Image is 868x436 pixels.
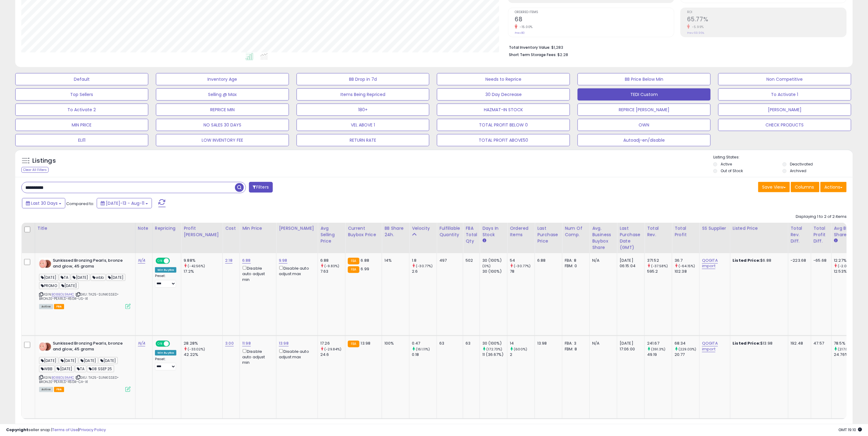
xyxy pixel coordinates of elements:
span: OFF [169,341,178,346]
div: 595.2 [647,269,672,274]
div: Current Buybox Price [348,225,379,238]
span: [DATE] [79,357,98,364]
div: Velocity [412,225,434,232]
span: | SKU: TA25-SUNKISSED-BRONZE-PEARLS-45GR-CA-X1 [39,375,119,384]
div: 497 [439,258,458,263]
button: Actions [820,182,847,192]
small: (-64.15%) [679,264,695,268]
h5: Listings [32,157,56,165]
div: 192.48 [791,341,806,346]
div: ASIN: [39,258,131,308]
div: 36.7 [675,258,699,263]
div: Disable auto adjust min [242,265,272,282]
a: Privacy Policy [79,427,106,433]
span: All listings currently available for purchase on Amazon [39,387,53,392]
div: 63 [439,341,458,346]
label: Deactivated [790,161,813,167]
span: 08 SSEP 25 [87,365,114,372]
div: 28.28% [184,341,222,346]
span: All listings currently available for purchase on Amazon [39,304,53,309]
b: Listed Price: [733,340,761,346]
a: QOGITA import [702,340,718,352]
div: 2.6 [412,269,437,274]
div: Clear All Filters [21,167,49,173]
div: Total Rev. [647,225,669,238]
div: FBA: 8 [565,258,585,263]
div: seller snap | | [6,427,106,433]
div: Avg BB Share [834,225,856,238]
button: NO SALES 30 DAYS [156,119,289,131]
button: Items Being Repriced [297,88,430,101]
div: Listed Price [733,225,786,232]
th: CSV column name: cust_attr_2_SS supplier [700,223,730,253]
div: Disable auto adjust max [279,348,313,360]
div: Note [138,225,150,232]
button: Default [15,73,148,85]
small: (161.11%) [416,347,430,352]
button: TEDI Custom [578,88,711,101]
a: N/A [138,340,145,346]
label: Active [721,161,732,167]
div: 20.77 [675,352,699,357]
div: [DATE] 17:06:00 [620,341,640,352]
div: FBA Total Qty [466,225,477,244]
small: Prev: 80 [515,31,525,35]
span: [DATE] [55,365,74,372]
div: Profit [PERSON_NAME] [184,225,220,238]
div: 14 [510,341,535,346]
span: [DATE] [59,357,78,364]
small: Avg BB Share. [834,238,838,243]
button: TOTAL PROFIT BELOW 0 [437,119,570,131]
span: | SKU: TA25-SUNKISSED-BRONZE-PEARLS-45GR-US-X1 [39,292,119,301]
small: (-9.83%) [324,264,339,268]
div: 17.2% [184,269,222,274]
button: REPRICE MIN [156,104,289,116]
div: 7.63 [320,269,345,274]
div: 68.34 [675,341,699,346]
a: B08BDL9M4C [52,292,74,297]
a: 11.98 [242,340,251,346]
div: Days In Stock [482,225,505,238]
span: [DATE] [71,274,90,281]
span: [DATE] [59,282,79,289]
span: FBA [54,387,64,392]
a: 3.00 [225,340,234,346]
span: $2.28 [557,52,568,58]
button: LOW INVENTORY FEE [156,134,289,146]
button: Save View [758,182,790,192]
div: 1.8 [412,258,437,263]
h2: 68 [515,16,674,24]
div: FBA: 3 [565,341,585,346]
label: Archived [790,168,806,173]
div: 17.26 [320,341,345,346]
span: 6.88 [361,257,369,263]
li: $1,283 [509,43,842,51]
div: 49.19 [647,352,672,357]
button: TOTAL PROFIT ABOVE50 [437,134,570,146]
small: Days In Stock. [482,238,486,243]
div: 24.76% [834,352,859,357]
div: 30 (100%) [482,269,507,274]
div: 100% [384,341,405,346]
a: N/A [138,257,145,264]
button: MIN PRICE [15,119,148,131]
div: 102.38 [675,269,699,274]
button: [PERSON_NAME] [718,104,851,116]
div: ASIN: [39,341,131,391]
div: 78 [510,269,535,274]
div: 78.5% [834,341,859,346]
div: Total Profit Diff. [814,225,829,244]
button: Non Competitive [718,73,851,85]
small: (-37.58%) [651,264,668,268]
div: Avg Selling Price [320,225,343,244]
button: Inventory Age [156,73,289,85]
button: To Activate 1 [718,88,851,101]
span: WBB [39,365,55,372]
div: FBM: 8 [565,346,585,352]
a: Terms of Use [52,427,78,433]
button: CHECK PRODUCTS [718,119,851,131]
small: FBA [348,258,359,264]
span: [DATE] [39,274,58,281]
span: PROMO [39,282,59,289]
small: (391.3%) [651,347,665,352]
